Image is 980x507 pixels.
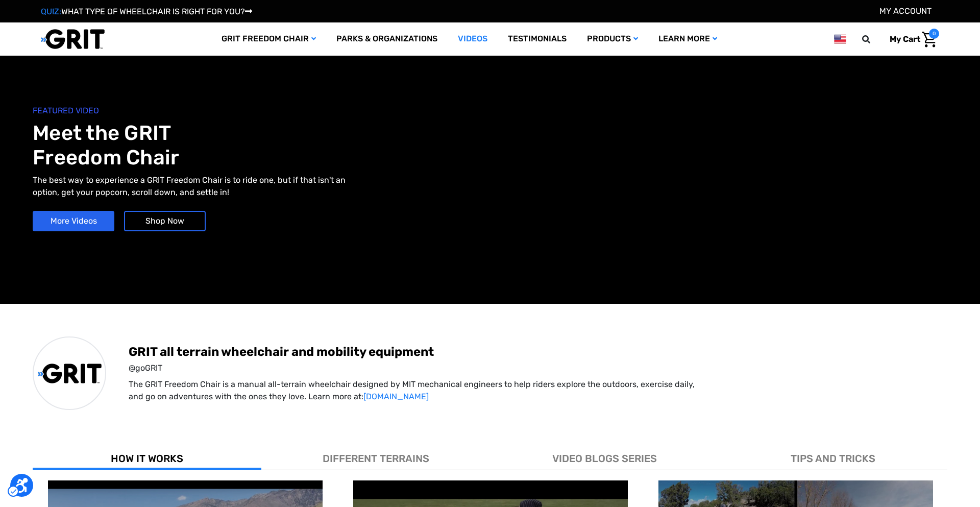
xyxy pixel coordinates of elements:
[41,7,61,16] span: QUIZ:
[498,22,577,56] a: Testimonials
[863,29,939,50] nav: Header Menu
[496,89,942,268] iframe: Youtube Iframe
[879,6,932,16] a: Account
[33,211,114,231] a: More Videos
[323,452,429,465] span: DIFFERENT TERRAINS
[129,378,702,403] p: The GRIT Freedom Chair is a manual all-terrain wheelchair designed by MIT mechanical engineers to...
[791,452,875,465] span: TIPS AND TRICKS
[448,22,498,56] a: Videos
[33,105,490,117] span: FEATURED VIDEO
[363,392,429,401] a: [DOMAIN_NAME]
[38,363,102,384] img: GRIT All-Terrain Wheelchair and Mobility Equipment
[41,29,105,50] img: GRIT All-Terrain Wheelchair and Mobility Equipment
[890,34,920,44] span: My Cart
[577,22,648,56] a: Products
[882,29,939,50] a: Cart with 0 items
[171,42,226,52] span: Phone Number
[929,29,939,39] span: 0
[326,22,448,56] a: Parks & Organizations
[922,32,937,47] img: Cart
[867,29,882,50] input: Search
[129,362,947,374] span: @goGRIT
[41,7,252,16] a: QUIZ:WHAT TYPE OF WHEELCHAIR IS RIGHT FOR YOU?
[648,22,727,56] a: Learn More
[129,344,947,360] span: GRIT all terrain wheelchair and mobility equipment
[552,452,657,465] span: VIDEO BLOGS SERIES
[211,22,326,56] a: GRIT Freedom Chair
[111,452,183,465] span: HOW IT WORKS
[33,121,490,170] h1: Meet the GRIT Freedom Chair
[121,22,818,56] nav: Header Menu
[834,33,846,45] img: us.png
[124,211,206,231] a: Shop Now
[33,174,353,199] p: The best way to experience a GRIT Freedom Chair is to ride one, but if that isn't an option, get ...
